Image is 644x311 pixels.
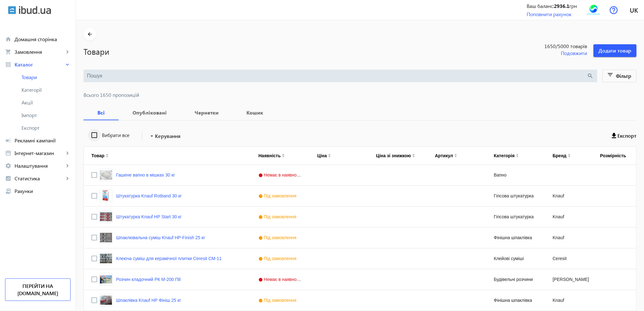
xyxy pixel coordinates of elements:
[258,235,298,240] span: Під замовлення
[5,49,11,55] mat-icon: shopping_cart
[593,44,636,57] button: Додати товар
[15,36,71,42] span: Домашня сторінка
[15,150,64,156] span: Інтернет-магазин
[545,207,592,227] div: Knauf
[5,175,11,182] mat-icon: analytics
[556,43,587,50] span: /5000 товарів
[64,49,71,55] mat-icon: keyboard_arrow_right
[240,110,269,115] b: Кошик
[545,248,592,269] div: Ceresit
[616,72,631,79] span: Фільтр
[5,61,11,68] mat-icon: grid_view
[258,214,298,219] span: Під замовлення
[64,61,71,68] mat-icon: keyboard_arrow_right
[15,137,71,144] span: Рекламні кампанії
[5,163,11,169] mat-icon: settings
[5,36,11,42] mat-icon: home
[91,153,104,158] div: Товар
[527,11,572,17] a: Поповнити рахунок
[617,132,636,139] span: Експорт
[15,163,64,169] span: Налаштування
[15,61,64,68] span: Каталог
[518,43,587,50] span: 1650
[22,74,71,80] span: Товари
[545,227,592,248] div: Knauf
[64,150,71,156] mat-icon: keyboard_arrow_right
[84,290,640,311] div: Press SPACE to select this row.
[494,153,515,158] div: Категорія
[600,153,626,158] div: Розмірність
[106,156,108,158] img: arrow-down.svg
[412,156,415,158] img: arrow-down.svg
[15,175,64,182] span: Статистика
[22,87,71,93] span: Категорії
[258,193,298,198] span: Під замовлення
[64,163,71,169] mat-icon: keyboard_arrow_right
[5,188,11,194] mat-icon: receipt_long
[561,50,587,57] span: Подовжити
[435,153,453,158] div: Артикул
[376,153,411,158] div: Ціна зі знижкою
[84,248,640,269] div: Press SPACE to select this row.
[101,133,129,138] label: Вибрати все
[454,153,457,155] img: arrow-up.svg
[486,186,545,206] div: Гіпсова штукатурка
[116,214,182,219] a: Штукатурка Knauf HP Start 30 кг
[126,110,173,115] b: Опубліковані
[328,153,331,155] img: arrow-up.svg
[587,72,594,79] mat-icon: search
[116,256,222,261] a: Клеюча суміш для керамічної плитки Ceresit СМ-11
[258,172,303,177] span: Немає в наявності
[554,3,569,9] b: 2936.1
[258,277,303,282] span: Немає в наявності
[568,156,571,158] img: arrow-down.svg
[568,153,571,155] img: arrow-up.svg
[545,186,592,206] div: Knauf
[598,47,631,54] span: Додати товар
[22,99,71,106] span: Акції
[586,3,601,17] img: 2426862ac97d1864204461887778409-5f853504c1.png
[15,49,64,55] span: Замовлення
[22,112,71,118] span: Імпорт
[116,193,182,198] a: Штукатурка Knauf Rotband 30 кг
[15,188,71,194] span: Рахунки
[84,165,640,186] div: Press SPACE to select this row.
[91,110,111,115] b: Всі
[116,235,205,240] a: Шпаклювальна суміш Knauf HP-Finish 25 кг
[116,172,175,177] a: Гашене вапно в мішках 30 кг
[258,298,298,303] span: Під замовлення
[486,165,545,185] div: Вапно
[64,175,71,182] mat-icon: keyboard_arrow_right
[8,6,16,14] img: ibud.svg
[630,6,638,14] span: uk
[116,277,181,282] a: Розчин кладочний РК М-200 П8
[84,269,640,290] div: Press SPACE to select this row.
[412,153,415,155] img: arrow-up.svg
[486,207,545,227] div: Гіпсова штукатурка
[84,207,640,227] div: Press SPACE to select this row.
[106,153,108,155] img: arrow-up.svg
[188,110,225,115] b: Чернетки
[84,92,636,97] span: Всього 1650 пропозицій
[5,137,11,144] mat-icon: campaign
[516,156,519,158] img: arrow-down.svg
[317,153,327,158] div: Ціна
[602,70,637,82] button: Фільтр
[149,133,155,139] mat-icon: arrow_drop_down
[258,153,281,158] div: Наявність
[84,186,640,207] div: Press SPACE to select this row.
[527,3,577,9] div: Ваш баланс: грн
[328,156,331,158] img: arrow-down.svg
[146,130,183,142] button: Керування
[84,227,640,248] div: Press SPACE to select this row.
[486,248,545,269] div: Клейові суміші
[5,278,71,301] a: Перейти на [DOMAIN_NAME]
[86,30,94,38] mat-icon: arrow_back
[553,153,567,158] div: Бренд
[486,290,545,311] div: Фінішна шпаклівка
[454,156,457,158] img: arrow-down.svg
[84,46,512,57] h1: Товари
[486,269,545,290] div: Будівельні розчини
[87,72,587,79] input: Пошук
[545,290,592,311] div: Knauf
